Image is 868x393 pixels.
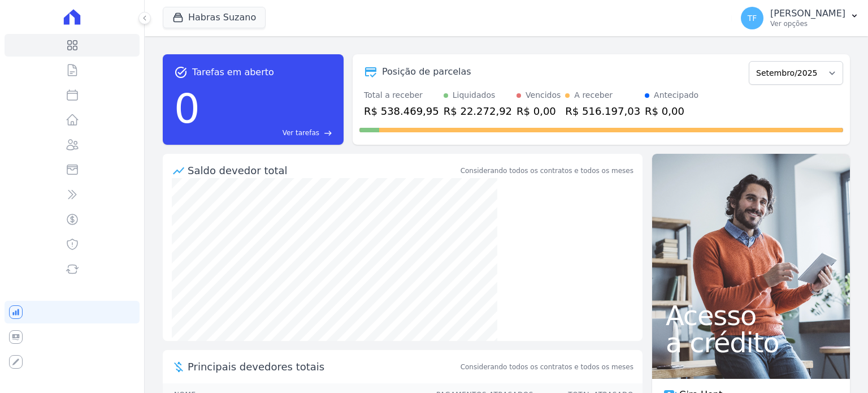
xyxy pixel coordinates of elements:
span: a crédito [666,329,836,356]
span: TF [748,14,757,22]
div: R$ 0,00 [645,103,698,119]
div: A receber [574,89,613,101]
span: east [324,129,332,137]
p: [PERSON_NAME] [770,8,845,19]
span: Acesso [666,302,836,329]
div: Saldo devedor total [188,163,458,178]
div: Total a receber [364,89,439,101]
div: R$ 0,00 [517,103,561,119]
div: Antecipado [654,89,698,101]
div: Vencidos [526,89,561,101]
button: TF [PERSON_NAME] Ver opções [732,2,868,34]
span: Considerando todos os contratos e todos os meses [461,362,633,372]
span: task_alt [174,66,188,79]
div: Liquidados [453,89,496,101]
div: Considerando todos os contratos e todos os meses [461,166,633,176]
div: Posição de parcelas [382,65,471,79]
div: R$ 538.469,95 [364,103,439,119]
button: Habras Suzano [163,7,266,28]
div: R$ 516.197,03 [565,103,640,119]
p: Ver opções [770,19,845,28]
span: Principais devedores totais [188,359,458,374]
div: 0 [174,79,200,138]
a: Ver tarefas east [205,128,332,138]
span: Tarefas em aberto [192,66,274,79]
span: Ver tarefas [283,128,319,138]
div: R$ 22.272,92 [444,103,512,119]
